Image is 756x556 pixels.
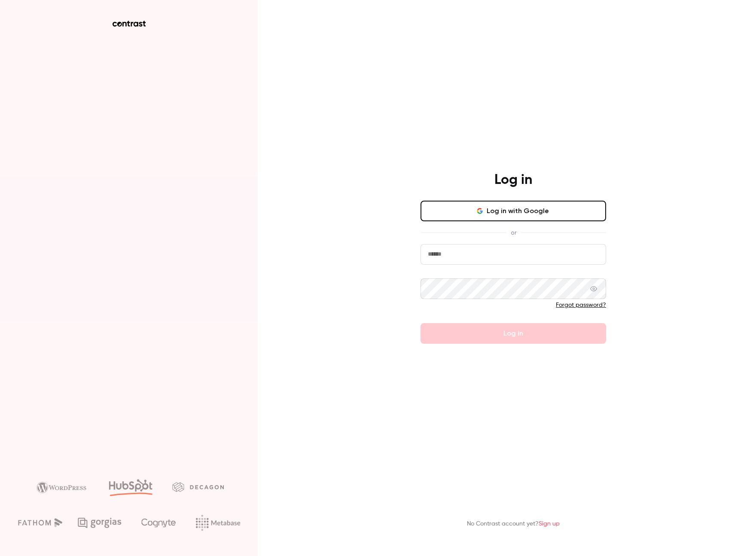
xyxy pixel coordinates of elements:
[494,171,532,189] h4: Log in
[506,228,521,237] span: or
[556,302,606,308] a: Forgot password?
[539,521,560,527] a: Sign up
[421,201,606,221] button: Log in with Google
[467,519,560,529] p: No Contrast account yet?
[172,482,224,492] img: decagon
